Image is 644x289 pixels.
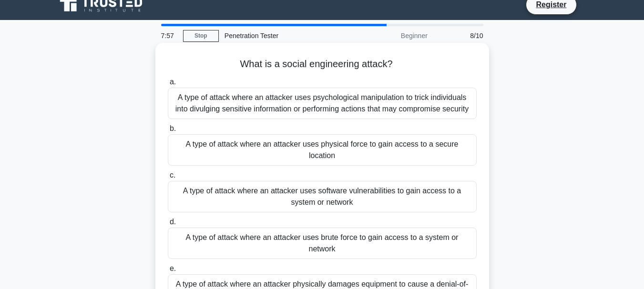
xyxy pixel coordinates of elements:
div: 8/10 [433,26,489,45]
span: c. [170,171,175,179]
div: A type of attack where an attacker uses brute force to gain access to a system or network [168,228,477,259]
a: Stop [183,30,219,42]
div: A type of attack where an attacker uses physical force to gain access to a secure location [168,134,477,166]
div: A type of attack where an attacker uses software vulnerabilities to gain access to a system or ne... [168,181,477,212]
div: A type of attack where an attacker uses psychological manipulation to trick individuals into divu... [168,88,477,119]
div: 7:57 [155,26,183,45]
span: b. [170,124,176,132]
span: e. [170,264,176,272]
div: Penetration Tester [219,26,350,45]
span: a. [170,78,176,86]
span: d. [170,218,176,226]
div: Beginner [350,26,433,45]
h5: What is a social engineering attack? [167,58,478,70]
